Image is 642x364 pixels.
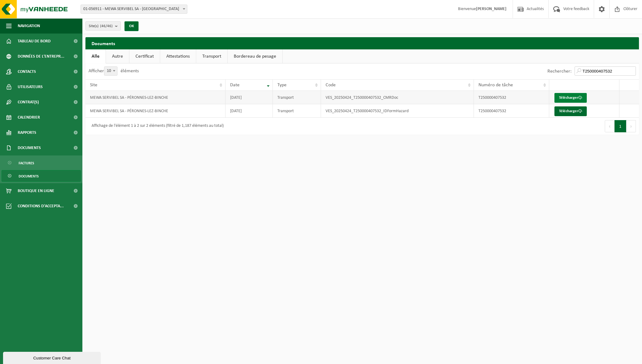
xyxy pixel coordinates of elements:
span: Site [90,83,97,87]
iframe: chat widget [3,351,102,364]
a: Alle [85,49,106,63]
td: Transport [273,104,321,118]
td: [DATE] [225,91,273,104]
td: T250000407532 [474,104,549,118]
td: Transport [273,91,321,104]
span: Tableau de bord [18,34,51,49]
td: VES_20250424_T250000407532_CMRDoc [321,91,474,104]
span: Numéro de tâche [478,83,513,87]
a: Bordereau de pesage [228,49,282,63]
td: MEWA SERVIBEL SA - PÉRONNES-LEZ-BINCHE [85,91,225,104]
a: Attestations [160,49,196,63]
span: Factures [19,157,34,169]
td: MEWA SERVIBEL SA - PÉRONNES-LEZ-BINCHE [85,104,225,118]
span: Type [277,83,287,87]
count: (46/46) [100,24,113,28]
strong: [PERSON_NAME] [476,7,507,11]
div: Affichage de l'élément 1 à 2 sur 2 éléments (filtré de 1,187 éléments au total) [88,121,224,132]
td: [DATE] [225,104,273,118]
a: Documents [2,170,81,182]
span: Date [230,83,240,87]
a: Autre [106,49,129,63]
span: Code [326,83,336,87]
span: 10 [104,66,117,76]
span: Site(s) [89,22,113,31]
td: VES_20250424_T250000407532_IDFormHazard [321,104,474,118]
span: Documents [18,140,41,155]
span: Contacts [18,64,36,79]
span: Utilisateurs [18,79,43,95]
span: Navigation [18,18,40,34]
span: Données de l'entrepr... [18,49,64,64]
label: Afficher éléments [88,69,139,73]
button: OK [124,21,139,31]
span: Documents [19,170,39,182]
span: Boutique en ligne [18,183,54,198]
button: Previous [605,120,615,132]
span: Conditions d'accepta... [18,198,64,214]
button: Site(s)(46/46) [85,21,121,30]
a: Transport [196,49,227,63]
a: Télécharger [554,106,587,116]
a: Factures [2,157,81,169]
span: 01-056911 - MEWA SERVIBEL SA - PÉRONNES-LEZ-BINCHE [81,5,187,13]
a: Télécharger [554,93,587,103]
span: Rapports [18,125,36,140]
span: 10 [104,67,117,75]
h2: Documents [85,37,639,49]
button: Next [626,120,636,132]
a: Certificat [129,49,160,63]
label: Rechercher: [547,69,572,74]
button: 1 [615,120,626,132]
span: Contrat(s) [18,95,39,110]
td: T250000407532 [474,91,549,104]
span: Calendrier [18,110,40,125]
